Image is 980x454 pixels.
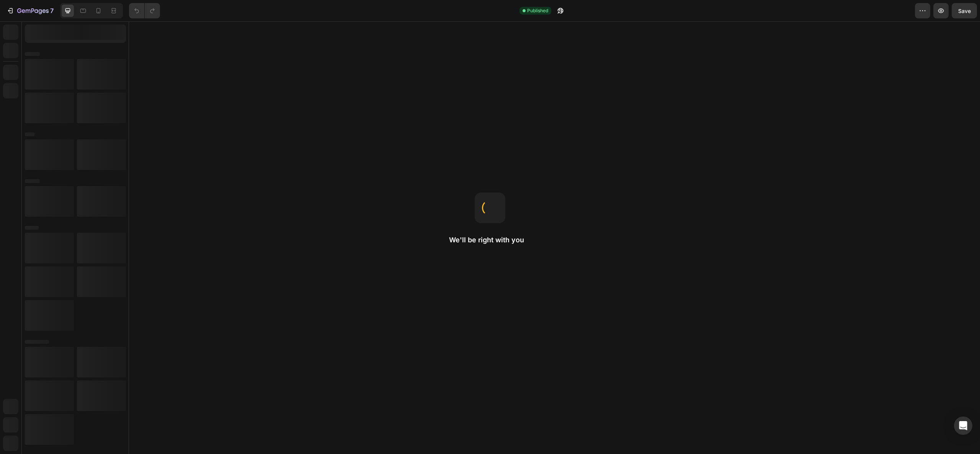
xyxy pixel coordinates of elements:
div: Open Intercom Messenger [954,416,972,435]
div: Undo/Redo [129,3,160,18]
span: Published [527,7,548,14]
h2: We'll be right with you [449,235,531,245]
span: Save [958,8,971,14]
button: 7 [3,3,57,18]
p: 7 [50,6,54,15]
button: Save [952,3,977,18]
